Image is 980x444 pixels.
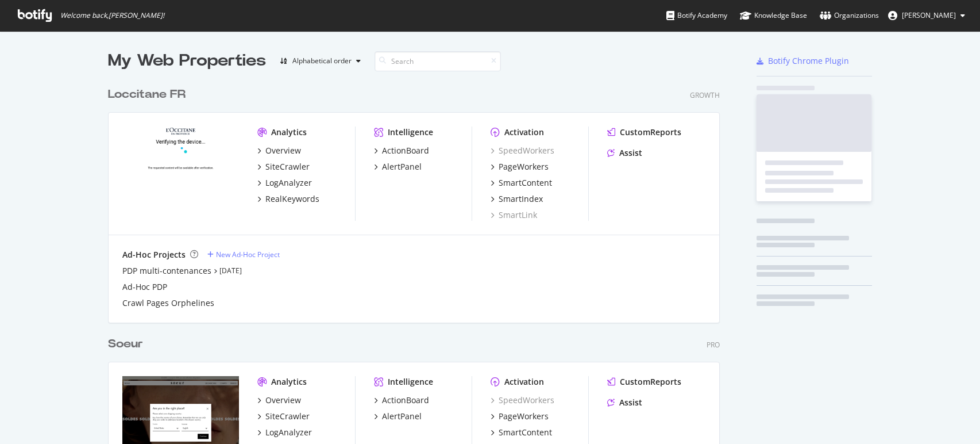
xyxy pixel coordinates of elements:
[265,193,319,205] div: RealKeywords
[122,297,214,309] a: Crawl Pages Orphelines
[382,145,429,156] div: ActionBoard
[499,177,552,189] div: SmartContent
[666,10,727,21] div: Botify Academy
[216,250,280,259] div: New Ad-Hoc Project
[491,411,549,422] a: PageWorkers
[504,376,544,388] div: Activation
[491,145,554,156] a: SpeedWorkers
[757,55,849,67] a: Botify Chrome Plugin
[265,177,312,189] div: LogAnalyzer
[491,395,554,406] a: SpeedWorkers
[607,397,642,408] a: Assist
[122,127,239,220] img: fr.loccitane.com
[122,249,186,261] div: Ad-Hoc Projects
[108,86,186,103] div: Loccitane FR
[108,336,148,353] a: Soeur
[491,209,537,221] a: SmartLink
[257,411,310,422] a: SiteCrawler
[491,193,543,205] a: SmartIndex
[257,177,312,189] a: LogAnalyzer
[740,10,807,21] div: Knowledge Base
[491,427,552,438] a: SmartContent
[375,51,501,71] input: Search
[108,49,266,72] div: My Web Properties
[265,145,301,156] div: Overview
[902,10,956,20] span: Robin Baron
[265,411,310,422] div: SiteCrawler
[491,177,552,189] a: SmartContent
[108,336,143,353] div: Soeur
[499,161,549,173] div: PageWorkers
[499,411,549,422] div: PageWorkers
[275,52,365,70] button: Alphabetical order
[690,90,720,100] div: Growth
[619,147,642,159] div: Assist
[879,6,974,25] button: [PERSON_NAME]
[265,161,310,173] div: SiteCrawler
[607,147,642,159] a: Assist
[122,265,211,277] a: PDP multi-contenances
[768,55,849,67] div: Botify Chrome Plugin
[374,395,429,406] a: ActionBoard
[271,376,307,388] div: Analytics
[607,127,681,138] a: CustomReports
[374,411,422,422] a: AlertPanel
[122,281,167,293] a: Ad-Hoc PDP
[108,86,190,103] a: Loccitane FR
[499,193,543,205] div: SmartIndex
[257,145,301,156] a: Overview
[499,427,552,438] div: SmartContent
[491,161,549,173] a: PageWorkers
[60,11,164,20] span: Welcome back, [PERSON_NAME] !
[265,395,301,406] div: Overview
[620,376,681,388] div: CustomReports
[382,395,429,406] div: ActionBoard
[388,127,433,138] div: Intelligence
[207,250,280,259] a: New Ad-Hoc Project
[504,127,544,138] div: Activation
[388,376,433,388] div: Intelligence
[219,266,242,275] a: [DATE]
[374,145,429,156] a: ActionBoard
[620,127,681,138] div: CustomReports
[374,161,422,173] a: AlertPanel
[820,10,879,21] div: Organizations
[257,161,310,173] a: SiteCrawler
[607,376,681,388] a: CustomReports
[292,58,352,64] div: Alphabetical order
[707,340,720,350] div: Pro
[382,161,422,173] div: AlertPanel
[382,411,422,422] div: AlertPanel
[619,397,642,408] div: Assist
[257,395,301,406] a: Overview
[257,427,312,438] a: LogAnalyzer
[271,127,307,138] div: Analytics
[265,427,312,438] div: LogAnalyzer
[257,193,319,205] a: RealKeywords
